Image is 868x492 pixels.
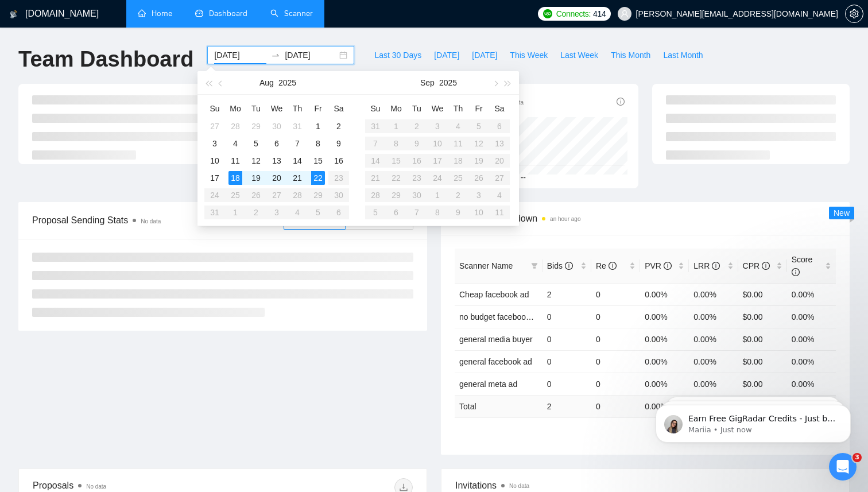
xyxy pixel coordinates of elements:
[24,315,192,327] div: 👑 Laziza AI - Job Pre-Qualification
[792,255,813,277] span: Score
[738,373,787,395] td: $0.00
[32,213,284,227] span: Proposal Sending Stats
[311,171,325,185] div: 22
[270,154,284,168] div: 13
[195,9,203,17] span: dashboard
[762,262,770,270] span: info-circle
[738,328,787,350] td: $0.00
[365,99,386,118] th: Su
[689,283,738,305] td: 0.00%
[846,9,863,18] span: setting
[246,169,266,187] td: 2025-08-19
[287,152,308,169] td: 2025-08-14
[374,49,421,61] span: Last 30 Days
[459,261,513,270] span: Scanner Name
[621,10,629,18] span: user
[332,119,346,133] div: 2
[459,357,532,366] a: general facebook ad
[787,283,836,305] td: 0.00%
[311,137,325,150] div: 8
[852,453,862,462] span: 3
[11,174,218,206] div: Ask a question
[225,152,246,169] td: 2025-08-11
[591,305,640,328] td: 0
[17,311,213,332] div: 👑 Laziza AI - Job Pre-Qualification
[311,119,325,133] div: 1
[197,18,218,39] div: Close
[596,261,617,270] span: Re
[23,140,207,160] p: How can we help?
[208,171,222,185] div: 17
[542,305,591,328] td: 0
[290,154,304,168] div: 14
[228,154,242,168] div: 11
[448,99,468,118] th: Th
[611,49,650,61] span: This Month
[455,211,836,226] span: Scanner Breakdown
[17,244,213,277] div: ✅ How To: Connect your agency to [DOMAIN_NAME]
[249,154,263,168] div: 12
[208,137,222,150] div: 3
[468,99,489,118] th: Fr
[531,262,538,269] span: filter
[542,395,591,417] td: 2
[86,483,106,490] span: No data
[271,51,280,60] span: swap-right
[542,328,591,350] td: 0
[24,222,93,234] span: Search for help
[266,152,287,169] td: 2025-08-13
[308,135,328,152] td: 2025-08-08
[542,350,591,373] td: 0
[138,9,172,18] a: homeHome
[640,328,689,350] td: 0.00%
[209,9,247,18] span: Dashboard
[829,453,857,481] iframe: Intercom live chat
[287,169,308,187] td: 2025-08-21
[428,46,466,64] button: [DATE]
[225,99,246,118] th: Mo
[689,328,738,350] td: 0.00%
[664,262,672,270] span: info-circle
[529,257,540,274] span: filter
[332,137,346,150] div: 9
[278,71,296,94] button: 2025
[246,152,266,169] td: 2025-08-12
[489,99,510,118] th: Sa
[554,46,604,64] button: Last Week
[141,218,161,224] span: No data
[308,118,328,135] td: 2025-08-01
[271,51,280,60] span: to
[459,379,517,389] a: general meta ad
[640,373,689,395] td: 0.00%
[287,135,308,152] td: 2025-08-07
[609,262,617,270] span: info-circle
[308,99,328,118] th: Fr
[640,283,689,305] td: 0.00%
[455,395,542,417] td: Total
[459,290,529,299] a: Cheap facebook ad
[459,335,533,344] a: general media buyer
[386,99,406,118] th: Mo
[845,9,863,18] a: setting
[591,373,640,395] td: 0
[638,381,868,461] iframe: Intercom notifications message
[228,171,242,185] div: 18
[743,261,770,270] span: CPR
[693,261,720,270] span: LRR
[214,49,266,61] input: Start date
[204,99,225,118] th: Su
[266,169,287,187] td: 2025-08-20
[246,135,266,152] td: 2025-08-05
[787,328,836,350] td: 0.00%
[593,7,606,20] span: 414
[95,387,135,395] span: Messages
[266,135,287,152] td: 2025-08-06
[565,262,573,270] span: info-circle
[543,9,552,18] img: upwork-logo.png
[24,184,192,196] div: Ask a question
[689,373,738,395] td: 0.00%
[145,18,168,41] img: Profile image for Oleksandr
[17,277,213,311] div: 🔠 GigRadar Search Syntax: Query Operators for Optimized Job Searches
[542,283,591,305] td: 2
[787,305,836,328] td: 0.00%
